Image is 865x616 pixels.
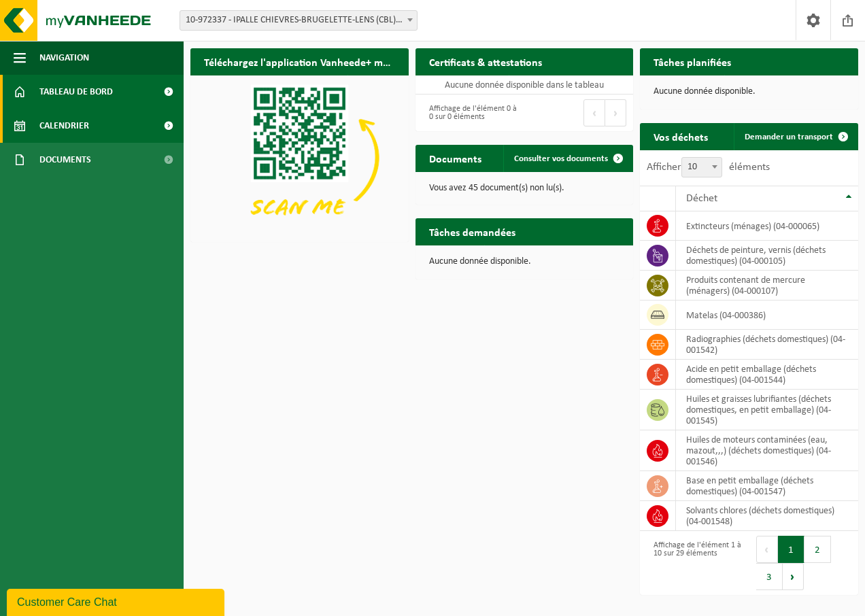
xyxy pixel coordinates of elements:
[756,536,778,563] button: Previous
[682,158,722,177] span: 10
[686,193,717,204] span: Déchet
[39,75,113,109] span: Tableau de bord
[39,143,91,177] span: Documents
[681,157,722,177] span: 10
[647,162,770,173] label: Afficher éléments
[429,184,620,193] p: Vous avez 45 document(s) non lu(s).
[676,360,858,390] td: acide en petit emballage (déchets domestiques) (04-001544)
[422,98,518,128] div: Affichage de l'élément 0 à 0 sur 0 éléments
[676,211,858,241] td: extincteurs (ménages) (04-000065)
[514,154,608,163] span: Consulter vos documents
[583,99,605,126] button: Previous
[676,471,858,501] td: Base en petit emballage (déchets domestiques) (04-001547)
[415,218,529,245] h2: Tâches demandées
[734,123,857,150] a: Demander un transport
[605,99,626,126] button: Next
[640,48,745,75] h2: Tâches planifiées
[756,563,783,590] button: 3
[39,109,89,143] span: Calendrier
[415,145,495,171] h2: Documents
[415,48,556,75] h2: Certificats & attestations
[429,257,620,267] p: Aucune donnée disponible.
[804,536,831,563] button: 2
[676,501,858,531] td: solvants chlores (déchets domestiques) (04-001548)
[783,563,804,590] button: Next
[654,87,845,97] p: Aucune donnée disponible.
[676,430,858,471] td: huiles de moteurs contaminées (eau, mazout,,,) (déchets domestiques) (04-001546)
[180,11,417,30] span: 10-972337 - IPALLE CHIEVRES-BRUGELETTE-LENS (CBL) - CHIÈVRES
[415,75,634,95] td: Aucune donnée disponible dans le tableau
[676,330,858,360] td: Radiographies (déchets domestiques) (04-001542)
[503,145,632,172] a: Consulter vos documents
[190,48,409,75] h2: Téléchargez l'application Vanheede+ maintenant!
[778,536,804,563] button: 1
[190,75,409,239] img: Download de VHEPlus App
[7,586,227,616] iframe: chat widget
[640,123,722,150] h2: Vos déchets
[647,534,742,592] div: Affichage de l'élément 1 à 10 sur 29 éléments
[39,41,89,75] span: Navigation
[676,241,858,271] td: déchets de peinture, vernis (déchets domestiques) (04-000105)
[676,301,858,330] td: matelas (04-000386)
[676,271,858,301] td: produits contenant de mercure (ménagers) (04-000107)
[745,133,833,141] span: Demander un transport
[180,10,418,31] span: 10-972337 - IPALLE CHIEVRES-BRUGELETTE-LENS (CBL) - CHIÈVRES
[676,390,858,430] td: huiles et graisses lubrifiantes (déchets domestiques, en petit emballage) (04-001545)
